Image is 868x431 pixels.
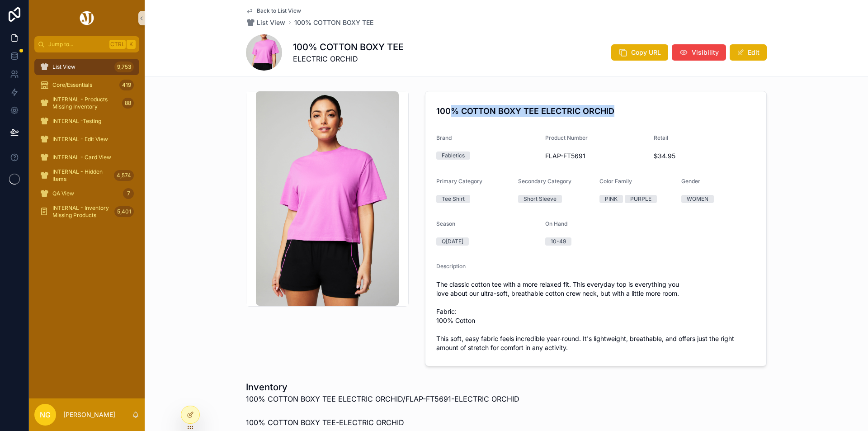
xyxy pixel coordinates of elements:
img: App logo [78,11,95,25]
a: INTERNAL - Hidden Items4,574 [34,167,139,184]
h1: Inventory [246,381,519,393]
div: Fabletics [442,152,465,160]
div: 4,574 [114,170,134,181]
a: List View9,753 [34,59,139,75]
div: Tee Shirt [442,195,465,203]
h1: 100% COTTON BOXY TEE [293,41,404,53]
div: 10-49 [551,237,566,246]
div: PINK [605,195,618,203]
img: FLAP-FT5691_ELECTRIC-ORCHID_1-(3).jpg [256,91,399,306]
span: $34.95 [654,152,755,161]
span: Jump to... [48,41,106,48]
span: INTERNAL - Products Missing Inventory [52,96,118,110]
span: FLAP-FT5691 [545,152,647,161]
span: INTERNAL - Card View [52,154,111,161]
span: Copy URL [631,48,661,57]
div: scrollable content [29,52,145,232]
div: 9,753 [114,62,134,72]
div: 7 [123,188,134,199]
span: INTERNAL - Hidden Items [52,168,110,183]
span: Season [436,220,455,227]
span: NG [40,409,51,420]
span: INTERNAL -Testing [52,118,101,125]
span: Gender [681,178,700,185]
span: List View [52,63,75,71]
span: List View [257,18,285,27]
span: Secondary Category [518,178,571,185]
div: PURPLE [630,195,651,203]
div: 88 [122,98,134,109]
a: 100% COTTON BOXY TEE [294,18,373,27]
span: On Hand [545,220,567,227]
span: Back to List View [257,7,301,14]
div: WOMEN [687,195,708,203]
a: INTERNAL - Edit View [34,131,139,147]
span: 100% COTTON BOXY TEE-ELECTRIC ORCHID [246,417,404,428]
span: K [127,41,135,48]
button: Copy URL [611,44,668,61]
button: Jump to...CtrlK [34,36,139,52]
a: QA View7 [34,185,139,202]
span: Brand [436,134,452,141]
p: [PERSON_NAME] [63,410,115,419]
span: The classic cotton tee with a more relaxed fit. This everyday top is everything you love about ou... [436,280,755,352]
button: Visibility [672,44,726,61]
span: Retail [654,134,668,141]
a: INTERNAL - Inventory Missing Products5,401 [34,204,139,220]
a: Back to List View [246,7,301,14]
span: QA View [52,190,74,197]
span: Visibility [692,48,719,57]
a: INTERNAL - Card View [34,149,139,166]
a: INTERNAL - Products Missing Inventory88 [34,95,139,111]
div: 419 [119,80,134,90]
h4: 100% COTTON BOXY TEE ELECTRIC ORCHID [436,105,755,117]
span: Color Family [599,178,632,185]
div: Short Sleeve [524,195,557,203]
a: List View [246,18,285,27]
span: Core/Essentials [52,81,92,89]
span: INTERNAL - Edit View [52,136,108,143]
span: INTERNAL - Inventory Missing Products [52,204,111,219]
span: Description [436,263,466,270]
span: ELECTRIC ORCHID [293,53,404,64]
span: 100% COTTON BOXY TEE ELECTRIC ORCHID/FLAP-FT5691-ELECTRIC ORCHID [246,393,519,404]
span: Primary Category [436,178,482,185]
div: 5,401 [114,206,134,217]
a: INTERNAL -Testing [34,113,139,129]
button: Edit [730,44,767,61]
span: Ctrl [109,40,126,49]
a: Core/Essentials419 [34,77,139,93]
span: Product Number [545,134,588,141]
div: Q[DATE] [442,237,463,246]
